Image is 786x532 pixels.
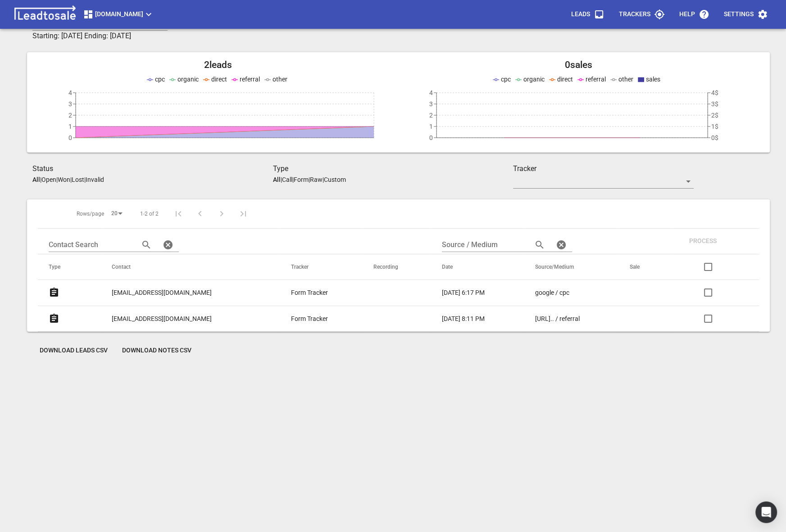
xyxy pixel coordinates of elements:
a: [DATE] 8:11 PM [442,314,499,324]
p: Leads [571,10,590,19]
button: Download Leads CSV [32,343,115,359]
p: https://www.digger-hire.co.nz/ / referral [535,314,579,324]
a: google / cpc [535,288,594,298]
aside: All [32,176,40,183]
p: [EMAIL_ADDRESS][DOMAIN_NAME] [112,314,212,324]
p: Settings [724,10,754,19]
p: Form Tracker [291,288,328,298]
span: cpc [501,76,511,83]
p: Custom [324,176,346,183]
span: Download Notes CSV [122,346,191,355]
p: [DATE] 8:11 PM [442,314,485,324]
div: Open Intercom Messenger [755,501,777,523]
tspan: 0 [68,134,72,141]
tspan: 3 [68,100,72,108]
h3: Status [32,163,273,174]
h2: 2 leads [38,59,399,71]
tspan: 1 [68,123,72,130]
tspan: 0$ [711,134,718,141]
span: | [40,176,41,183]
h3: Tracker [513,163,693,174]
span: Download Leads CSV [40,346,108,355]
span: organic [177,76,199,83]
p: google / cpc [535,288,569,298]
span: direct [211,76,227,83]
tspan: 4 [68,89,72,96]
tspan: 0 [429,134,433,141]
span: | [84,176,86,183]
span: | [323,176,324,183]
span: | [70,176,72,183]
p: Form Tracker [291,314,328,324]
span: 1-2 of 2 [140,210,159,218]
svg: Form [49,313,59,324]
tspan: 1$ [711,123,718,130]
th: Contact [101,254,280,280]
a: [URL].. / referral [535,308,594,330]
aside: All [273,176,281,183]
p: Invalid [86,176,104,183]
h3: Type [273,163,513,174]
h3: Starting: [DATE] Ending: [DATE] [32,31,633,41]
a: [EMAIL_ADDRESS][DOMAIN_NAME] [112,308,212,330]
svg: Form [49,287,59,298]
th: Recording [363,254,432,280]
p: [DATE] 6:17 PM [442,288,485,298]
p: [EMAIL_ADDRESS][DOMAIN_NAME] [112,288,212,298]
span: Rows/page [77,210,104,218]
a: Form Tracker [291,288,337,298]
span: [DOMAIN_NAME] [83,9,154,20]
span: referral [586,76,606,83]
span: other [618,76,633,83]
span: | [281,176,282,183]
tspan: 4$ [711,89,718,96]
tspan: 4 [429,89,433,96]
span: | [309,176,310,183]
p: Open [41,176,56,183]
tspan: 2 [429,112,433,119]
span: other [273,76,287,83]
span: | [292,176,294,183]
button: [DOMAIN_NAME] [79,5,158,23]
th: Type [38,254,101,280]
div: 20 [108,207,126,220]
img: logo [11,5,79,23]
button: Download Notes CSV [115,343,199,359]
th: Source/Medium [524,254,619,280]
span: cpc [155,76,165,83]
th: Date [431,254,524,280]
a: [DATE] 6:17 PM [442,288,499,298]
tspan: 1 [429,123,433,130]
span: organic [523,76,545,83]
tspan: 3 [429,100,433,108]
p: Call [282,176,292,183]
tspan: 3$ [711,100,718,108]
p: Won [58,176,70,183]
p: Lost [72,176,84,183]
tspan: 2 [68,112,72,119]
a: [EMAIL_ADDRESS][DOMAIN_NAME] [112,282,212,304]
p: Raw [310,176,323,183]
h2: 0 sales [399,59,759,71]
p: Form [294,176,309,183]
span: direct [557,76,573,83]
p: Help [679,10,695,19]
span: sales [646,76,660,83]
tspan: 2$ [711,112,718,119]
th: Sale [619,254,671,280]
span: referral [240,76,260,83]
p: Trackers [619,10,650,19]
th: Tracker [280,254,363,280]
a: Form Tracker [291,314,337,324]
span: | [56,176,58,183]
